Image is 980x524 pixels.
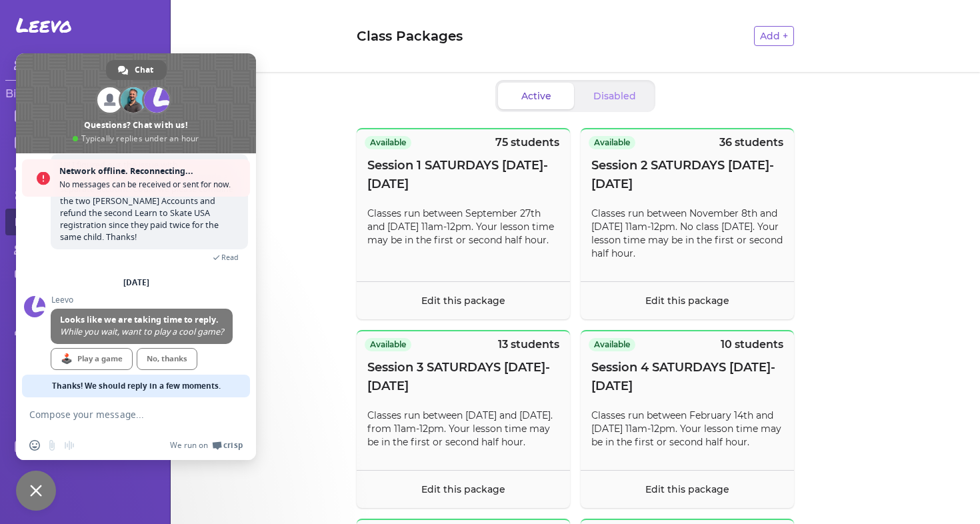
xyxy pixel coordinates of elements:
a: Students [5,235,165,262]
span: Insert an emoji [29,440,40,451]
a: Profile [5,407,165,433]
button: Available75 studentsSession 1 SATURDAYS [DATE]-[DATE]Classes run between September 27th and [DATE... [357,128,570,319]
a: We run onCrisp [170,440,243,451]
a: Discounts [5,262,165,289]
span: Available [589,338,635,351]
span: Leevo [16,13,72,37]
p: 13 students [498,337,559,353]
button: Active [498,83,574,109]
button: Disabled [577,83,653,109]
h3: Binghamton FSC [5,86,165,102]
span: Looks like we are taking time to reply. [60,314,219,325]
button: Add + [754,26,794,46]
span: Session 2 SATURDAYS [DATE]-[DATE] [591,156,783,193]
span: Session 3 SATURDAYS [DATE]-[DATE] [367,358,559,395]
span: Thanks! We should reply in a few moments. [52,375,221,397]
div: Play a game [51,348,133,370]
p: 10 students [721,337,783,353]
span: We run on [170,440,208,451]
p: 75 students [495,135,559,151]
a: Edit this package [421,483,505,495]
span: No messages can be received or sent for now. [59,178,243,191]
p: Classes run between September 27th and [DATE] 11am-12pm. Your lesson time may be in the first or ... [367,207,559,247]
p: 36 students [719,135,783,151]
span: Available [589,136,635,149]
textarea: Compose your message... [29,409,213,421]
a: Classes [5,182,165,209]
span: Leevo [51,295,233,305]
div: Close chat [16,471,56,511]
span: Read [221,253,239,262]
a: Logout [5,433,165,460]
span: Hi! I figured out the issue with [PERSON_NAME] registration, they made a separate account. Could ... [60,159,233,243]
div: [DATE] [123,279,149,287]
button: Available10 studentsSession 4 SATURDAYS [DATE]-[DATE]Classes run between February 14th and [DATE]... [581,330,794,508]
a: Edit this package [645,295,729,307]
button: Available13 studentsSession 3 SATURDAYS [DATE]-[DATE]Classes run between [DATE] and [DATE]. from ... [357,330,570,508]
a: Staff [5,129,165,155]
span: Session 4 SATURDAYS [DATE]-[DATE] [591,358,783,395]
span: Available [365,338,411,351]
div: No, thanks [137,348,197,370]
p: Classes run between February 14th and [DATE] 11am-12pm. Your lesson time may be in the first or s... [591,409,783,449]
a: Settings [5,155,165,182]
a: Calendar [5,102,165,129]
a: Class Packages [5,209,165,235]
a: Register Students [5,315,165,342]
a: Edit this package [421,295,505,307]
button: Available36 studentsSession 2 SATURDAYS [DATE]-[DATE]Classes run between November 8th and [DATE] ... [581,128,794,319]
a: Disclosures [5,289,165,315]
span: Available [365,136,411,149]
div: Chat [106,60,167,80]
span: Network offline. Reconnecting... [59,165,243,178]
span: 🕹️ [61,353,73,364]
p: Classes run between November 8th and [DATE] 11am-12pm. No class [DATE]. Your lesson time may be i... [591,207,783,260]
span: Crisp [223,440,243,451]
span: While you wait, want to play a cool game? [60,326,223,337]
a: Student Dashboard [5,51,165,77]
p: Classes run between [DATE] and [DATE]. from 11am-12pm. Your lesson time may be in the first or se... [367,409,559,449]
span: Chat [135,60,153,80]
span: Session 1 SATURDAYS [DATE]-[DATE] [367,156,559,193]
a: Edit this package [645,483,729,495]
